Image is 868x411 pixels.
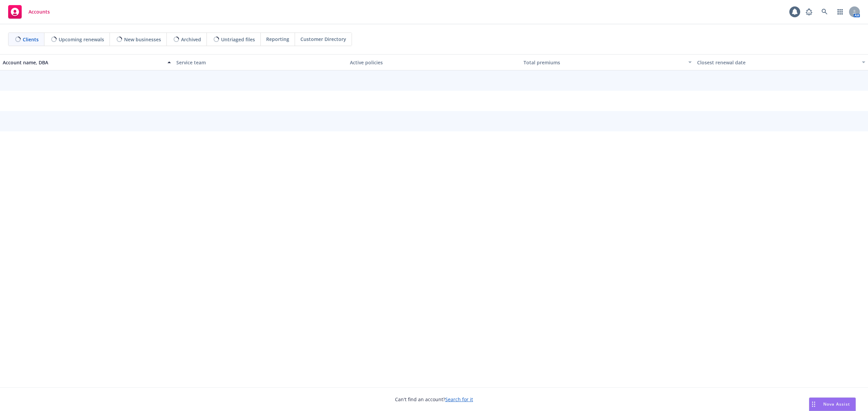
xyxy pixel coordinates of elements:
a: Switch app [833,5,847,19]
span: Untriaged files [221,36,255,43]
a: Accounts [5,2,53,21]
a: Report a Bug [802,5,816,19]
button: Total premiums [521,54,694,70]
button: Nova Assist [809,397,856,411]
button: Closest renewal date [694,54,868,70]
span: Customer Directory [300,36,346,43]
div: Total premiums [524,59,684,66]
div: Service team [176,59,344,66]
span: Can't find an account? [395,396,473,403]
span: Accounts [28,9,50,15]
div: Closest renewal date [697,59,858,66]
button: Active policies [347,54,521,70]
button: Service team [174,54,347,70]
span: Upcoming renewals [59,36,104,43]
div: Account name, DBA [3,59,163,66]
span: Clients [23,36,39,43]
a: Search [818,5,831,19]
span: New businesses [124,36,161,43]
div: Drag to move [809,398,818,411]
span: Nova Assist [823,401,850,407]
span: Archived [181,36,201,43]
div: Active policies [350,59,518,66]
span: Reporting [266,36,289,43]
a: Search for it [445,396,473,403]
